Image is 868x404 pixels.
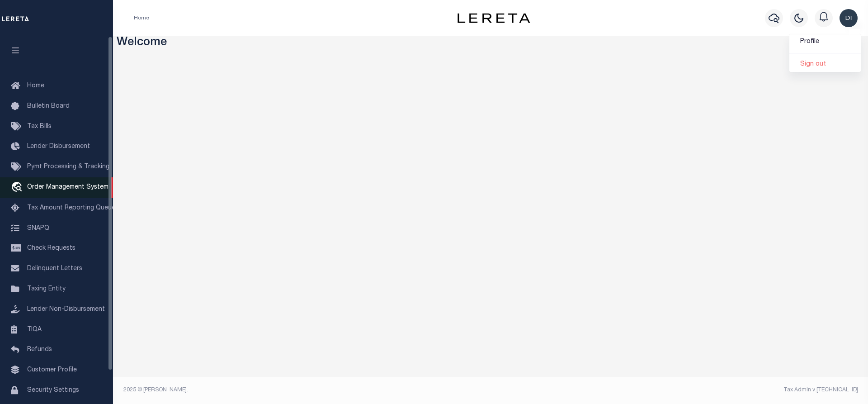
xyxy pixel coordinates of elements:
[789,57,861,72] a: Sign out
[800,38,819,45] span: Profile
[789,34,861,49] a: Profile
[27,326,42,333] span: TIQA
[27,124,52,130] span: Tax Bills
[27,306,105,313] span: Lender Non-Disbursement
[117,386,491,394] div: 2025 © [PERSON_NAME].
[27,266,82,272] span: Delinquent Letters
[27,367,77,373] span: Customer Profile
[27,103,70,109] span: Bulletin Board
[27,347,52,353] span: Refunds
[27,184,108,190] span: Order Management System
[27,83,44,89] span: Home
[27,245,75,252] span: Check Requests
[134,14,149,22] li: Home
[27,286,66,292] span: Taxing Entity
[840,9,858,27] img: svg+xml;base64,PHN2ZyB4bWxucz0iaHR0cDovL3d3dy53My5vcmcvMjAwMC9zdmciIHBvaW50ZXItZXZlbnRzPSJub25lIi...
[497,386,858,394] div: Tax Admin v.[TECHNICAL_ID]
[27,205,115,211] span: Tax Amount Reporting Queue
[27,143,90,150] span: Lender Disbursement
[27,387,79,394] span: Security Settings
[800,61,826,67] span: Sign out
[27,225,49,231] span: SNAPQ
[27,164,109,170] span: Pymt Processing & Tracking
[458,13,530,23] img: logo-dark.svg
[11,182,25,194] i: travel_explore
[117,36,865,50] h3: Welcome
